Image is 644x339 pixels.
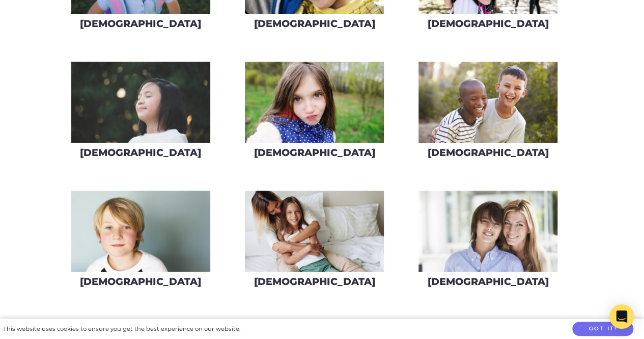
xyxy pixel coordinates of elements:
a: [DEMOGRAPHIC_DATA] [244,190,384,295]
a: [DEMOGRAPHIC_DATA] [244,61,384,166]
div: Open Intercom Messenger [609,304,634,329]
img: AdobeStock_82967539-275x160.jpeg [245,62,384,143]
h3: [DEMOGRAPHIC_DATA] [80,147,201,159]
a: [DEMOGRAPHIC_DATA] [418,190,558,295]
img: iStock-829618546-275x160.jpg [418,62,557,143]
img: AdobeStock_78910312-275x160.jpeg [418,191,557,272]
div: This website uses cookies to ensure you get the best experience on our website. [3,324,240,334]
img: AdobeStock_108431448-275x160.jpeg [245,191,384,272]
h3: [DEMOGRAPHIC_DATA] [254,18,375,30]
h3: [DEMOGRAPHIC_DATA] [80,276,201,288]
img: AdobeStock_138938553-275x160.jpeg [71,62,210,143]
h3: [DEMOGRAPHIC_DATA] [254,147,375,159]
h3: [DEMOGRAPHIC_DATA] [254,276,375,288]
a: [DEMOGRAPHIC_DATA] [418,61,558,166]
h3: [DEMOGRAPHIC_DATA] [428,18,549,30]
h3: [DEMOGRAPHIC_DATA] [428,276,549,288]
h3: [DEMOGRAPHIC_DATA] [428,147,549,159]
img: iStock-171325074_super-275x160.jpg [71,191,210,272]
h3: [DEMOGRAPHIC_DATA] [80,18,201,30]
a: [DEMOGRAPHIC_DATA] [71,61,211,166]
a: [DEMOGRAPHIC_DATA] [71,190,211,295]
button: Got it! [572,322,633,336]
